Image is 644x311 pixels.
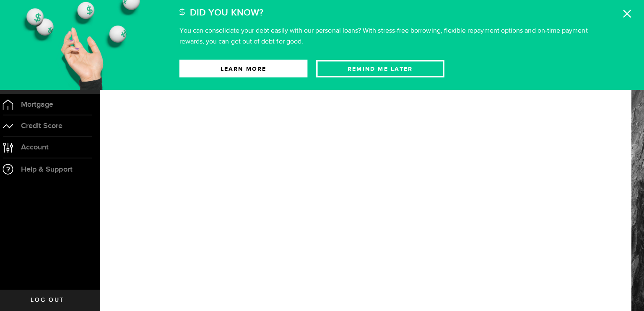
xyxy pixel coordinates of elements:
[26,145,54,152] span: Account
[7,3,32,28] button: Open LiveChat chat widget
[36,297,69,303] span: Log out
[26,123,68,131] span: Credit Score
[26,102,58,110] span: Mortgage
[194,6,267,24] h2: Did You Know?
[183,30,588,47] p: You can consolidate your debt easily with our personal loans? With stress-free borrowing, flexibl...
[319,62,446,79] button: Remind Me later
[26,167,77,174] span: Help & Support
[183,62,311,79] a: Learn More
